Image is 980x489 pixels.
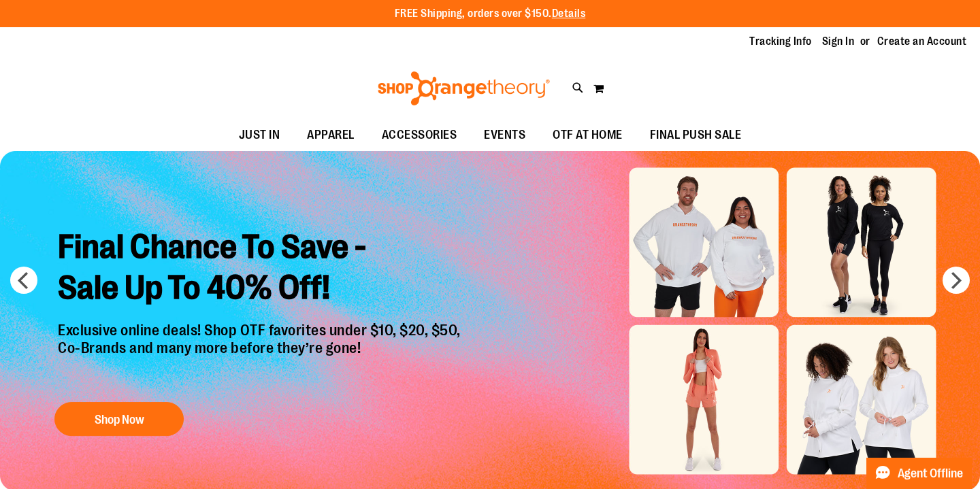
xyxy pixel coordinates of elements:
[822,34,855,49] a: Sign In
[395,6,586,22] p: FREE Shipping, orders over $150.
[307,120,355,150] span: APPAREL
[943,267,970,294] button: next
[368,120,471,151] a: ACCESSORIES
[48,322,474,388] p: Exclusive online deals! Shop OTF favorites under $10, $20, $50, Co-Brands and many more before th...
[866,458,972,489] button: Agent Offline
[877,34,967,49] a: Create an Account
[553,120,623,150] span: OTF AT HOME
[225,120,294,151] a: JUST IN
[552,7,586,20] a: Details
[376,71,552,105] img: Shop Orangetheory
[10,267,37,294] button: prev
[539,120,636,151] a: OTF AT HOME
[382,120,457,150] span: ACCESSORIES
[48,216,474,322] h2: Final Chance To Save - Sale Up To 40% Off!
[898,467,963,480] span: Agent Offline
[54,402,184,436] button: Shop Now
[293,120,368,151] a: APPAREL
[48,216,474,443] a: Final Chance To Save -Sale Up To 40% Off! Exclusive online deals! Shop OTF favorites under $10, $...
[650,120,742,150] span: FINAL PUSH SALE
[239,120,280,150] span: JUST IN
[484,120,525,150] span: EVENTS
[636,120,755,151] a: FINAL PUSH SALE
[749,34,812,49] a: Tracking Info
[470,120,539,151] a: EVENTS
